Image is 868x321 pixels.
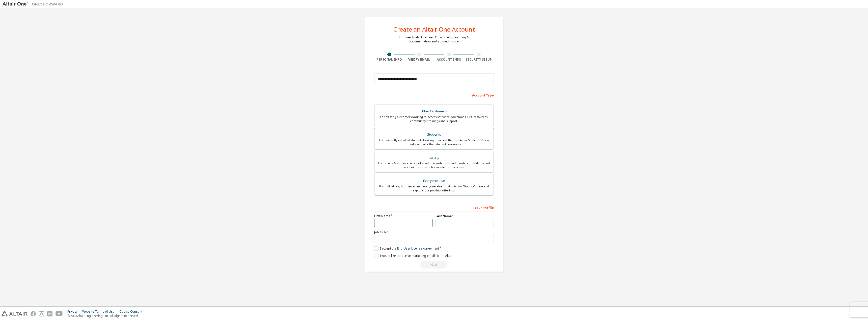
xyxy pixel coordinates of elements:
div: Account Info [434,58,464,62]
img: linkedin.svg [47,311,52,316]
div: For Free Trials, Licenses, Downloads, Learning & Documentation and so much more. [399,35,469,43]
div: Security Setup [464,58,494,62]
label: Last Name [436,214,494,218]
label: I accept the [374,246,439,251]
div: For faculty & administrators of academic institutions administering students and accessing softwa... [377,161,491,169]
div: Account Type [374,91,494,99]
div: For existing customers looking to access software downloads, HPC resources, community, trainings ... [377,115,491,123]
div: Website Terms of Use [82,310,119,314]
img: Altair One [3,2,66,7]
div: Your Profile [374,203,494,211]
img: facebook.svg [31,311,36,316]
div: Personal Info [374,58,404,62]
div: Altair Customers [377,108,491,115]
div: Privacy [67,310,82,314]
img: instagram.svg [39,311,44,316]
div: For individuals, businesses and everyone else looking to try Altair software and explore our prod... [377,184,491,192]
div: Cookie Consent [119,310,145,314]
p: © 2025 Altair Engineering, Inc. All Rights Reserved. [67,314,145,318]
img: altair_logo.svg [2,311,28,316]
img: youtube.svg [56,311,63,316]
label: I would like to receive marketing emails from Altair [374,254,453,258]
div: Faculty [377,154,491,161]
div: Create an Altair One Account [393,26,475,32]
label: Job Title [374,230,494,234]
div: Read and acccept EULA to continue [374,261,494,268]
div: Students [377,131,491,138]
div: For currently enrolled students looking to access the free Altair Student Edition bundle and all ... [377,138,491,146]
a: End-User License Agreement [397,246,439,251]
div: Everyone else [377,177,491,184]
div: Verify Email [404,58,434,62]
label: First Name [374,214,432,218]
